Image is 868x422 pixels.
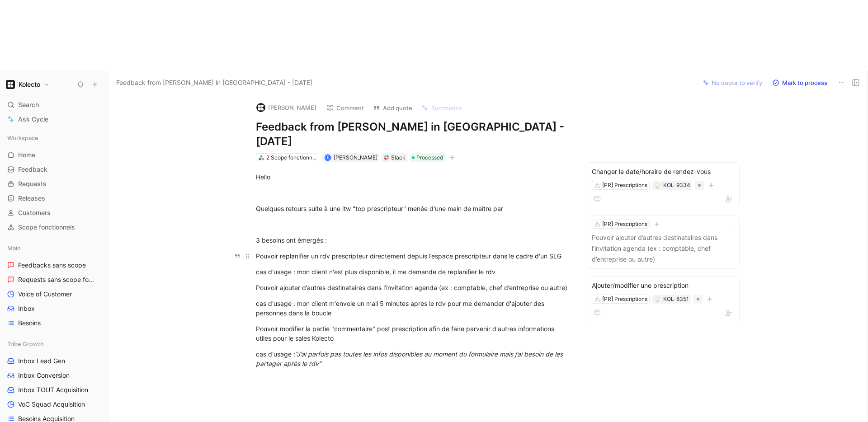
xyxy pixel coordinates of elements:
[4,206,105,220] a: Customers
[18,319,41,328] span: Besoins
[592,280,734,291] div: Ajouter/modifier une prescription
[7,339,44,348] span: Tribe Growth
[7,244,21,253] span: Main
[602,181,647,190] div: [PR] Prescriptions
[4,354,105,368] a: Inbox Lead Gen
[655,297,660,302] img: 💡
[4,258,105,272] a: Feedbacks sans scope
[4,241,105,330] div: MainFeedbacks sans scopeRequests sans scope fonctionnelVoice of CustomerInboxBesoins
[256,120,569,149] h1: Feedback from [PERSON_NAME] in [GEOGRAPHIC_DATA] - [DATE]
[252,101,321,114] button: logo[PERSON_NAME]
[4,302,105,315] a: Inbox
[4,383,105,397] a: Inbox TOUT Acquisition
[256,251,569,261] div: Pouvoir replanifier un rdv prescripteur directement depuis l’espace prescripteur dans le cadre d'...
[256,349,569,368] div: cas d'usage :
[592,232,734,265] p: Pouvoir ajouter d’autres destinataires dans l’invitation agenda (ex : comptable, chef d’entrepris...
[256,204,569,213] div: Quelques retours suite à une itw "top prescripteur" menée d'une main de maître par
[18,150,35,159] span: Home
[602,220,647,229] div: [PR] Prescriptions
[4,398,105,411] a: VoC Squad Acquisition
[4,148,105,162] a: Home
[18,304,35,313] span: Inbox
[4,273,105,286] a: Requests sans scope fonctionnel
[18,385,88,394] span: Inbox TOUT Acquisition
[4,220,105,234] a: Scope fonctionnels
[4,78,52,91] button: KolectoKolecto
[256,350,565,367] em: “J’ai parfois pas toutes les infos disponibles au moment du formulaire mais j’ai besoin de les pa...
[256,172,569,182] div: Hello
[19,80,40,89] h1: Kolecto
[256,235,569,245] div: 3 besoins ont émergés :
[18,290,72,299] span: Voice of Customer
[592,166,734,177] div: Changer la date/horaire de rendez-vous
[431,104,462,112] span: Summarize
[654,182,660,188] button: 💡
[18,114,48,125] span: Ask Cycle
[6,80,15,89] img: Kolecto
[18,223,75,232] span: Scope fonctionnels
[391,153,406,162] div: Slack
[416,153,443,162] span: Processed
[369,102,416,114] button: Add quote
[18,179,47,188] span: Requests
[654,296,660,302] button: 💡
[256,267,569,277] div: cas d'usage : mon client n'est plus disponible, il me demande de replanifier le rdv
[768,76,831,89] button: Mark to process
[4,337,105,351] div: Tribe Growth
[4,241,105,255] div: Main
[4,316,105,330] a: Besoins
[663,181,690,190] div: KOL-9334
[4,287,105,301] a: Voice of Customer
[322,102,368,114] button: Comment
[18,208,51,217] span: Customers
[256,299,569,318] div: cas d'usage : mon client m'envoie un mail 5 minutes après le rdv pour me demander d'ajouter des p...
[18,275,94,284] span: Requests sans scope fonctionnel
[256,103,265,112] img: logo
[18,194,45,203] span: Releases
[18,261,86,270] span: Feedbacks sans scope
[417,102,466,114] button: Summarize
[116,77,312,88] span: Feedback from [PERSON_NAME] in [GEOGRAPHIC_DATA] - [DATE]
[7,133,38,142] span: Workspace
[266,153,317,162] div: 2 Scope fonctionnels
[256,283,569,292] div: Pouvoir ajouter d’autres destinataires dans l’invitation agenda (ex : comptable, chef d’entrepris...
[699,76,766,89] button: No quote to verify
[602,295,647,304] div: [PR] Prescriptions
[334,154,377,161] span: [PERSON_NAME]
[4,192,105,205] a: Releases
[325,155,330,160] div: B
[663,295,689,304] div: KOL-8351
[18,356,65,366] span: Inbox Lead Gen
[18,371,70,380] span: Inbox Conversion
[256,324,569,343] div: Pouvoir modifier la partie "commentaire" post prescription afin de faire parvenir d'autres inform...
[18,165,47,174] span: Feedback
[4,98,105,112] div: Search
[655,183,660,188] img: 💡
[410,153,445,162] div: Processed
[18,99,39,110] span: Search
[4,369,105,382] a: Inbox Conversion
[4,113,105,126] a: Ask Cycle
[4,163,105,176] a: Feedback
[4,131,105,145] div: Workspace
[18,400,85,409] span: VoC Squad Acquisition
[4,177,105,191] a: Requests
